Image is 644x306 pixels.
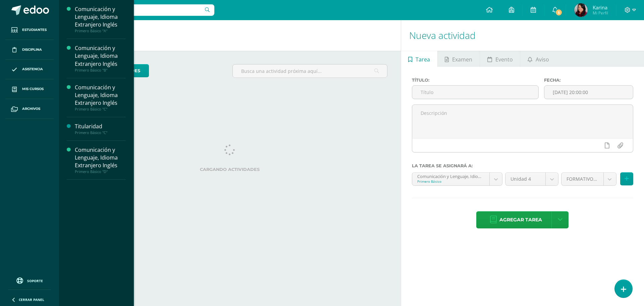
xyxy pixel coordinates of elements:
span: 5 [555,9,562,16]
span: Tarea [416,51,430,68]
div: Primero Básico "C" [75,130,126,135]
a: Soporte [8,276,51,285]
span: Archivos [22,106,40,112]
a: Evento [480,51,520,67]
span: Estudiantes [22,27,47,33]
a: Comunicación y Lenguaje, Idioma Extranjero Inglés 'A'Primero Básico [412,173,502,185]
a: Mis cursos [5,79,54,99]
div: Primero Básico "D" [75,169,126,174]
h1: Actividades [67,20,393,51]
a: Tarea [401,51,437,67]
div: Primero Básico "B" [75,68,126,73]
div: Comunicación y Lenguaje, Idioma Extranjero Inglés 'A' [417,173,484,179]
div: Comunicación y Lenguaje, Idioma Extranjero Inglés [75,146,126,169]
a: Estudiantes [5,20,54,40]
div: Primero Básico "C" [75,107,126,112]
span: Mi Perfil [593,10,608,16]
label: Título: [412,78,539,83]
div: Primero Básico "A" [75,29,126,33]
input: Busca una actividad próxima aquí... [233,64,387,78]
a: FORMATIVO (60.0%) [561,173,616,185]
div: Primero Básico [417,179,484,184]
label: Fecha: [544,78,633,83]
a: Examen [438,51,480,67]
span: Soporte [27,278,43,283]
span: FORMATIVO (60.0%) [567,173,598,185]
a: Unidad 4 [505,173,558,185]
a: Archivos [5,99,54,119]
img: 2b2d077cd3225eb4770a88151ad57b39.png [574,3,588,17]
a: Comunicación y Lenguaje, Idioma Extranjero InglésPrimero Básico "A" [75,5,126,33]
span: Evento [495,51,513,68]
span: Disciplina [22,47,42,52]
input: Busca un usuario... [63,4,214,16]
div: Titularidad [75,123,126,130]
a: Comunicación y Lenguaje, Idioma Extranjero InglésPrimero Básico "C" [75,84,126,112]
span: Unidad 4 [511,173,540,185]
a: Comunicación y Lenguaje, Idioma Extranjero InglésPrimero Básico "B" [75,44,126,72]
input: Título [412,86,539,99]
span: Cerrar panel [19,297,44,302]
a: Comunicación y Lenguaje, Idioma Extranjero InglésPrimero Básico "D" [75,146,126,174]
span: Agregar tarea [499,212,542,228]
span: Karina [593,4,608,11]
div: Comunicación y Lenguaje, Idioma Extranjero Inglés [75,5,126,29]
label: La tarea se asignará a: [412,163,633,168]
span: Aviso [536,51,549,68]
a: Disciplina [5,40,54,60]
span: Mis cursos [22,86,44,92]
h1: Nueva actividad [409,20,636,51]
div: Comunicación y Lenguaje, Idioma Extranjero Inglés [75,84,126,107]
input: Fecha de entrega [544,86,633,99]
span: Asistencia [22,67,43,72]
div: Comunicación y Lenguaje, Idioma Extranjero Inglés [75,44,126,68]
a: Aviso [520,51,556,67]
a: Asistencia [5,60,54,80]
span: Examen [452,51,472,68]
a: TitularidadPrimero Básico "C" [75,123,126,135]
label: Cargando actividades [72,167,387,172]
